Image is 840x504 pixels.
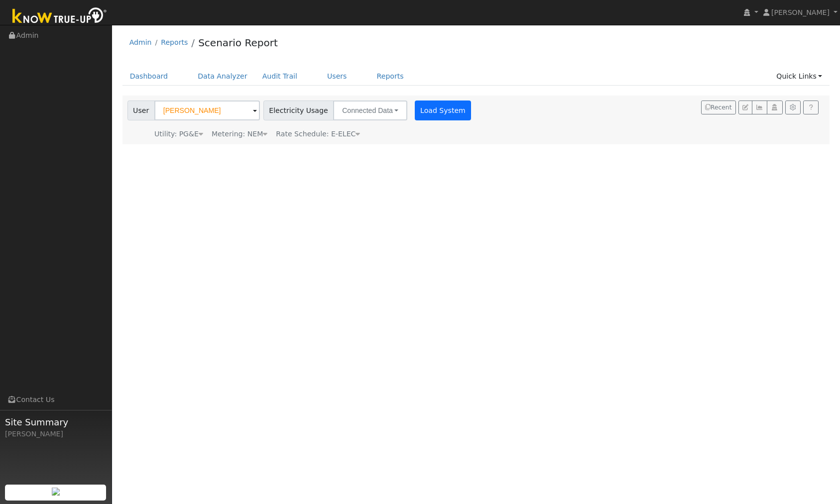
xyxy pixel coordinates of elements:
[803,101,819,114] a: Help Link
[122,67,176,86] a: Dashboard
[738,101,752,114] button: Edit User
[7,5,112,28] img: Know True-Up
[255,67,305,86] a: Audit Trail
[154,101,260,120] input: Select a User
[161,38,188,46] a: Reports
[5,415,107,429] span: Site Summary
[320,67,355,86] a: Users
[701,101,736,114] button: Recent
[415,101,472,120] button: Load System
[52,488,60,496] img: retrieve
[127,101,155,120] span: User
[769,67,830,86] a: Quick Links
[263,101,334,120] span: Electricity Usage
[771,8,830,16] span: [PERSON_NAME]
[752,101,767,114] button: Multi-Series Graph
[212,129,267,139] div: Metering: NEM
[154,129,203,139] div: Utility: PG&E
[276,130,360,138] span: Alias: HETOUD
[785,101,801,114] button: Settings
[129,38,152,46] a: Admin
[767,101,782,114] button: Login As
[5,429,107,439] div: [PERSON_NAME]
[190,67,255,86] a: Data Analyzer
[198,37,278,49] a: Scenario Report
[333,101,407,120] button: Connected Data
[369,67,411,86] a: Reports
